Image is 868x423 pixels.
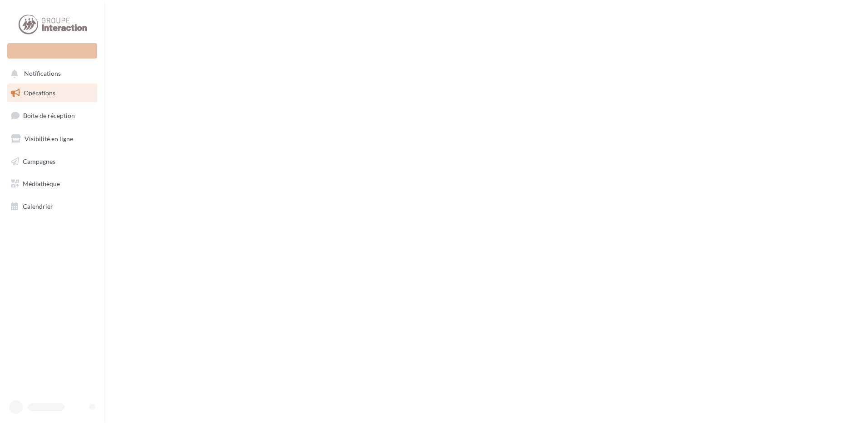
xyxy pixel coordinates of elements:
[5,174,99,193] a: Médiathèque
[23,112,75,119] span: Boîte de réception
[5,84,99,103] a: Opérations
[5,106,99,125] a: Boîte de réception
[7,43,97,59] div: Nouvelle campagne
[24,89,55,97] span: Opérations
[25,135,73,143] span: Visibilité en ligne
[23,157,55,165] span: Campagnes
[24,70,61,78] span: Notifications
[5,129,99,148] a: Visibilité en ligne
[5,197,99,216] a: Calendrier
[5,152,99,171] a: Campagnes
[23,202,53,210] span: Calendrier
[23,180,60,187] span: Médiathèque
